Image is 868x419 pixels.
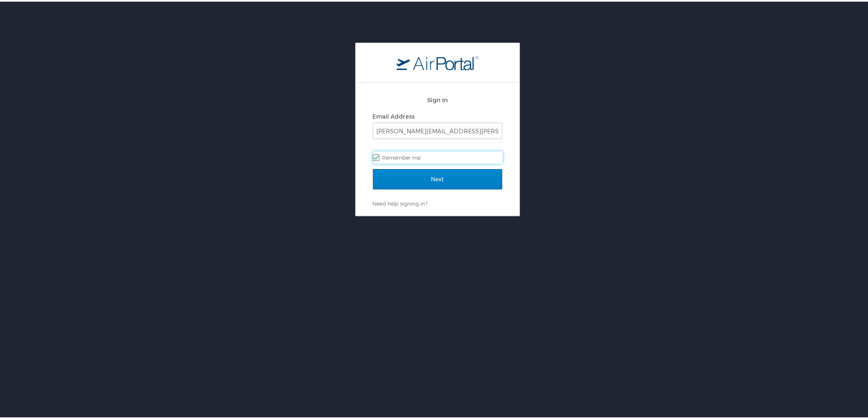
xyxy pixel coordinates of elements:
[373,167,503,188] input: Next
[373,150,503,162] label: Remember me
[373,111,415,118] label: Email Address
[373,199,428,205] a: Need help signing in?
[397,54,479,69] img: logo
[373,94,503,103] h2: Sign In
